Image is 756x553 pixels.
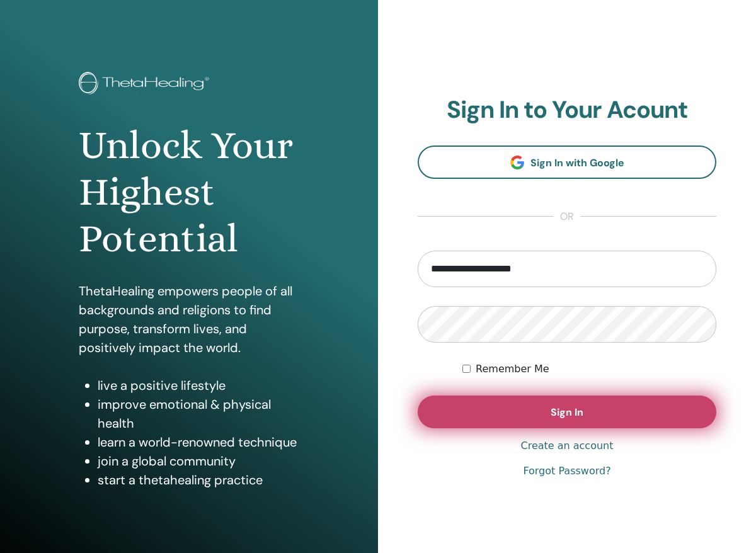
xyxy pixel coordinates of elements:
a: Create an account [520,438,613,453]
a: Forgot Password? [523,464,610,479]
label: Remember Me [476,362,549,377]
span: Sign In [551,406,583,419]
li: join a global community [98,452,299,470]
li: start a thetahealing practice [98,470,299,489]
li: live a positive lifestyle [98,376,299,395]
span: or [554,209,580,224]
li: improve emotional & physical health [98,395,299,433]
a: Sign In with Google [418,145,716,179]
h2: Sign In to Your Acount [418,96,716,125]
li: learn a world-renowned technique [98,433,299,452]
span: Sign In with Google [530,156,624,169]
button: Sign In [418,396,716,428]
div: Keep me authenticated indefinitely or until I manually logout [462,362,716,377]
h1: Unlock Your Highest Potential [79,122,299,263]
p: ThetaHealing empowers people of all backgrounds and religions to find purpose, transform lives, a... [79,282,299,357]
